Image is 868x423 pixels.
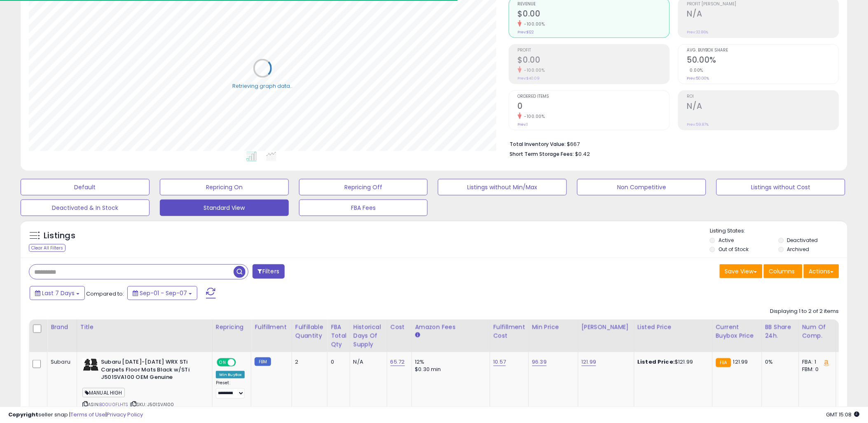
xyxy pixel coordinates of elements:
[770,308,839,315] div: Displaying 1 to 2 of 2 items
[518,122,528,127] small: Prev: 1
[518,9,669,20] h2: $0.00
[295,323,324,340] div: Fulfillable Quantity
[160,179,289,195] button: Repricing On
[8,411,38,418] strong: Copyright
[716,179,845,195] button: Listings without Cost
[687,94,839,99] span: ROI
[30,286,85,300] button: Last 7 Days
[532,323,575,331] div: Min Price
[130,401,174,408] span: | SKU: J501SVA100
[687,122,709,127] small: Prev: 59.87%
[718,237,734,244] label: Active
[331,358,344,366] div: 0
[160,200,289,216] button: Standard View
[82,388,125,397] span: MANUAL HIGH
[494,323,525,340] div: Fulfillment Cost
[140,289,187,297] span: Sep-01 - Sep-07
[802,366,830,373] div: FBM: 0
[127,286,197,300] button: Sep-01 - Sep-07
[235,359,248,366] span: OFF
[107,411,143,418] a: Privacy Policy
[232,82,292,90] div: Retrieving graph data..
[522,67,545,73] small: -100.00%
[687,76,709,81] small: Prev: 50.00%
[42,289,75,297] span: Last 7 Days
[518,30,534,35] small: Prev: $122
[99,401,129,408] a: B00U0FLHTS
[82,358,99,371] img: 31DxbN-3a1L._SL40_.jpg
[80,323,209,331] div: Title
[718,246,749,253] label: Out of Stock
[577,179,706,195] button: Non Competitive
[82,358,206,417] div: ASIN:
[510,141,566,148] b: Total Inventory Value:
[802,358,830,366] div: FBA: 1
[415,358,484,366] div: 12%
[687,67,704,73] small: 0.00%
[21,179,150,195] button: Default
[687,30,709,35] small: Prev: 32.86%
[353,358,381,366] div: N/A
[218,359,228,366] span: ON
[582,358,597,366] a: 121.99
[51,323,73,331] div: Brand
[255,323,288,331] div: Fulfillment
[710,227,847,235] p: Listing States:
[576,150,590,158] span: $0.42
[518,2,669,7] span: Revenue
[518,48,669,53] span: Profit
[86,290,124,298] span: Compared to:
[532,358,547,366] a: 96.39
[494,358,506,366] a: 10.57
[510,139,833,148] li: $667
[415,331,420,339] small: Amazon Fees.
[70,411,105,418] a: Terms of Use
[216,323,248,331] div: Repricing
[787,246,810,253] label: Archived
[44,230,75,242] h5: Listings
[764,264,802,278] button: Columns
[522,21,545,27] small: -100.00%
[687,9,839,20] h2: N/A
[582,323,631,331] div: [PERSON_NAME]
[826,411,860,418] span: 2025-09-15 15:08 GMT
[733,358,748,366] span: 121.99
[295,358,321,366] div: 2
[353,323,384,349] div: Historical Days Of Supply
[769,267,795,275] span: Columns
[765,358,793,366] div: 0%
[638,358,706,366] div: $121.99
[716,358,731,367] small: FBA
[522,113,545,120] small: -100.00%
[216,380,245,399] div: Preset:
[415,366,484,373] div: $0.30 min
[518,55,669,66] h2: $0.00
[391,358,405,366] a: 65.72
[518,76,540,81] small: Prev: $40.09
[391,323,408,331] div: Cost
[687,48,839,53] span: Avg. Buybox Share
[438,179,567,195] button: Listings without Min/Max
[21,200,150,216] button: Deactivated & In Stock
[687,101,839,113] h2: N/A
[787,237,818,244] label: Deactivated
[804,264,839,278] button: Actions
[253,264,285,279] button: Filters
[518,101,669,113] h2: 0
[716,323,758,340] div: Current Buybox Price
[687,55,839,66] h2: 50.00%
[216,371,245,378] div: Win BuyBox
[331,323,346,349] div: FBA Total Qty
[720,264,763,278] button: Save View
[765,323,795,340] div: BB Share 24h.
[518,94,669,99] span: Ordered Items
[687,2,839,7] span: Profit [PERSON_NAME]
[510,150,574,157] b: Short Term Storage Fees:
[802,323,833,340] div: Num of Comp.
[638,323,709,331] div: Listed Price
[29,244,66,252] div: Clear All Filters
[255,357,271,366] small: FBM
[51,358,70,366] div: Subaru
[415,323,487,331] div: Amazon Fees
[299,179,428,195] button: Repricing Off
